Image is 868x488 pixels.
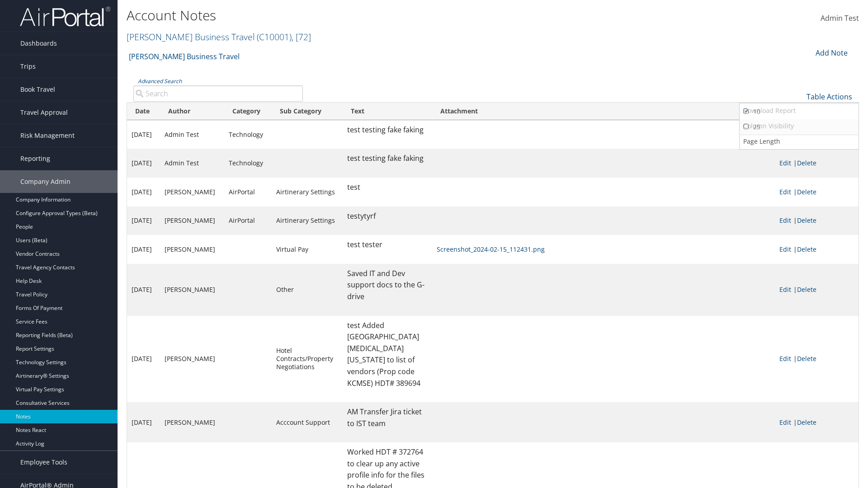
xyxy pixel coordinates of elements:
[740,119,859,135] a: 25
[20,451,67,474] span: Employee Tools
[20,55,36,78] span: Trips
[20,147,50,170] span: Reporting
[20,6,110,27] img: airportal-logo.png
[20,78,55,101] span: Book Travel
[740,134,859,149] a: Page Length
[20,170,71,193] span: Company Admin
[20,32,57,55] span: Dashboards
[740,104,859,119] a: 10
[20,124,75,147] span: Risk Management
[20,101,68,124] span: Travel Approval
[740,103,859,118] a: Download Report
